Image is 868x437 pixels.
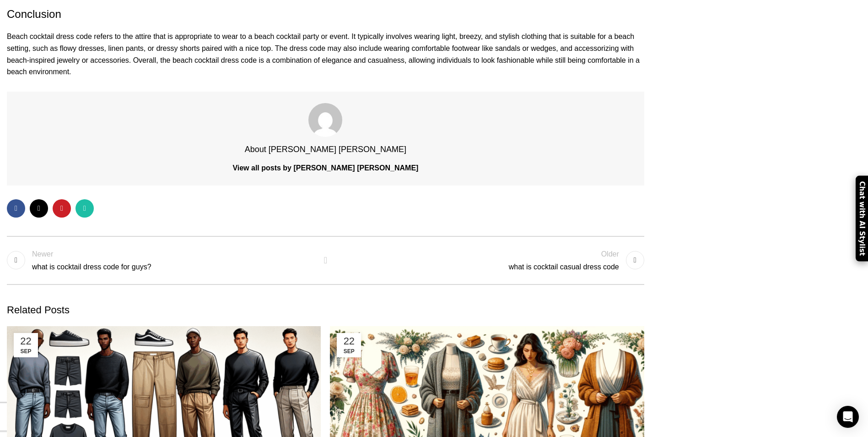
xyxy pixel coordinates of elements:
[344,248,619,260] span: Older
[17,336,35,346] span: 22
[317,251,334,269] a: Back to list
[32,262,307,272] span: what is cocktail dress code for guys?
[53,199,71,218] a: Pinterest social link
[7,199,25,218] a: Facebook social link
[7,31,644,77] p: Beach cocktail dress code refers to the attire that is appropriate to wear to a beach cocktail pa...
[30,199,48,218] a: X social link
[340,336,358,346] span: 22
[17,349,35,354] span: Sep
[7,303,70,317] span: Related Posts
[32,248,307,260] div: Newer
[340,349,358,354] span: Sep
[334,248,644,273] a: Older what is cocktail casual dress code
[344,262,619,272] span: what is cocktail casual dress code
[308,103,342,137] img: author-avatar
[7,248,317,273] a: Newer what is cocktail dress code for guys?
[75,199,94,218] a: WhatsApp social link
[7,6,644,22] h2: Conclusion
[837,406,859,428] div: Open Intercom Messenger
[245,144,406,155] h4: About [PERSON_NAME] [PERSON_NAME]
[232,162,418,174] a: View all posts by [PERSON_NAME] [PERSON_NAME]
